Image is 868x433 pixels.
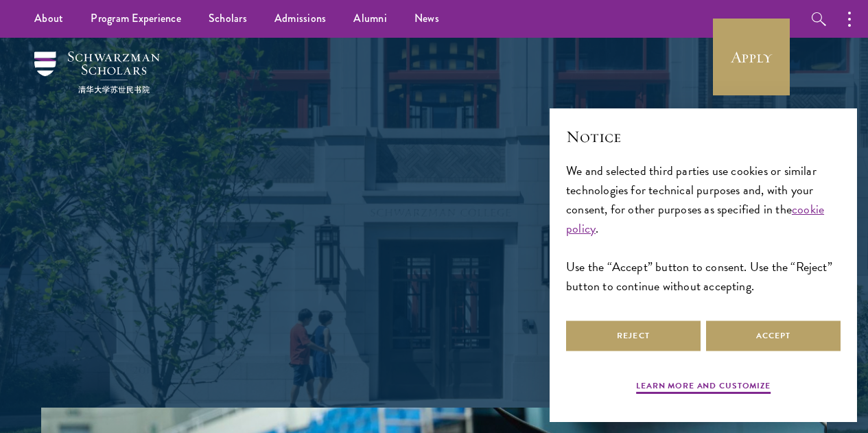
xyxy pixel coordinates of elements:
[713,19,790,95] a: Apply
[636,379,771,396] button: Learn more and customize
[34,51,160,93] img: Schwarzman Scholars
[566,320,701,351] button: Reject
[566,125,841,148] h2: Notice
[566,200,824,237] a: cookie policy
[566,161,841,296] div: We and selected third parties use cookies or similar technologies for technical purposes and, wit...
[706,320,841,351] button: Accept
